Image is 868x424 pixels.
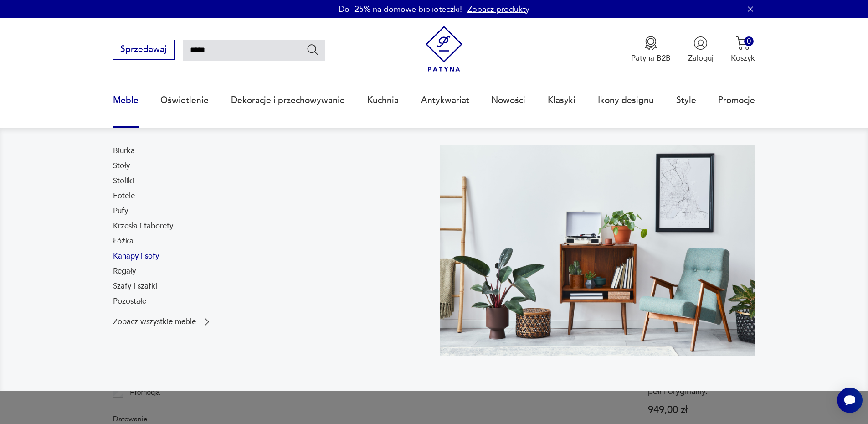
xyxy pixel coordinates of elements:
[440,145,755,356] img: 969d9116629659dbb0bd4e745da535dc.jpg
[306,43,319,56] button: Szukaj
[421,26,467,72] img: Patyna - sklep z meblami i dekoracjami vintage
[113,236,134,247] a: Łóżka
[339,4,462,15] p: Do -25% na domowe biblioteczki!
[598,79,654,121] a: Ikony designu
[113,176,134,186] a: Stoliki
[113,266,136,277] a: Regały
[491,79,525,121] a: Nowości
[731,53,755,63] p: Koszyk
[676,79,696,121] a: Style
[688,36,714,63] button: Zaloguj
[113,79,139,121] a: Meble
[718,79,755,121] a: Promocje
[631,53,671,63] p: Patyna B2B
[837,388,863,413] iframe: Smartsupp widget button
[113,296,146,307] a: Pozostałe
[744,36,754,46] div: 0
[160,79,209,121] a: Oświetlenie
[113,191,135,202] a: Fotele
[231,79,345,121] a: Dekoracje i przechowywanie
[113,281,157,292] a: Szafy i szafki
[113,251,159,262] a: Kanapy i sofy
[731,36,755,63] button: 0Koszyk
[113,160,130,171] a: Stoły
[113,47,175,54] a: Sprzedawaj
[631,36,671,63] a: Ikona medaluPatyna B2B
[113,206,128,217] a: Pufy
[693,36,708,50] img: Ikonka użytkownika
[113,40,175,60] button: Sprzedawaj
[644,36,658,50] img: Ikona medalu
[113,221,173,232] a: Krzesła i taborety
[548,79,575,121] a: Klasyki
[113,316,212,327] a: Zobacz wszystkie meble
[736,36,750,50] img: Ikona koszyka
[113,145,135,156] a: Biurka
[113,318,196,326] p: Zobacz wszystkie meble
[421,79,469,121] a: Antykwariat
[367,79,399,121] a: Kuchnia
[467,4,529,15] a: Zobacz produkty
[688,53,714,63] p: Zaloguj
[631,36,671,63] button: Patyna B2B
